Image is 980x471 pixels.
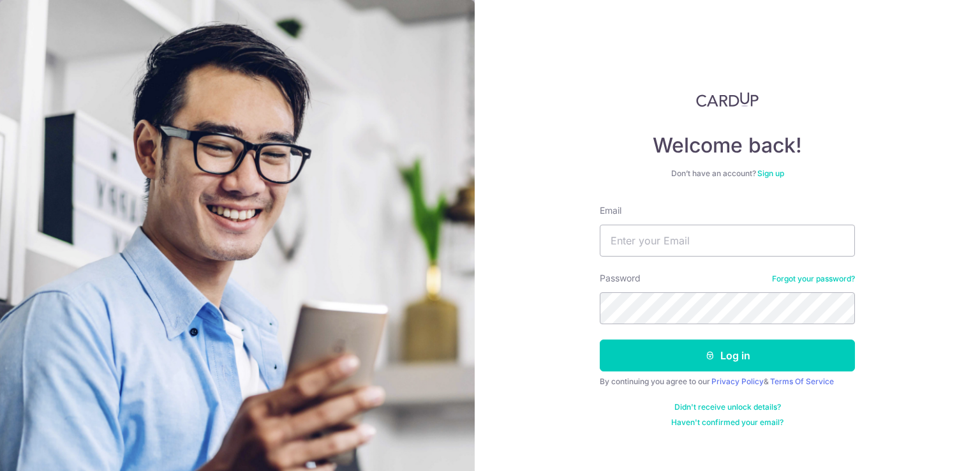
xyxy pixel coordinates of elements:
[696,92,759,107] img: CardUp Logo
[711,377,764,386] a: Privacy Policy
[600,377,855,387] div: By continuing you agree to our &
[600,340,855,371] button: Log in
[600,272,641,285] label: Password
[671,417,783,428] a: Haven't confirmed your email?
[600,133,855,158] h4: Welcome back!
[600,225,855,257] input: Enter your Email
[600,204,621,217] label: Email
[600,168,855,179] div: Don’t have an account?
[757,168,784,178] a: Sign up
[772,274,855,284] a: Forgot your password?
[770,377,834,386] a: Terms Of Service
[674,402,781,412] a: Didn't receive unlock details?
